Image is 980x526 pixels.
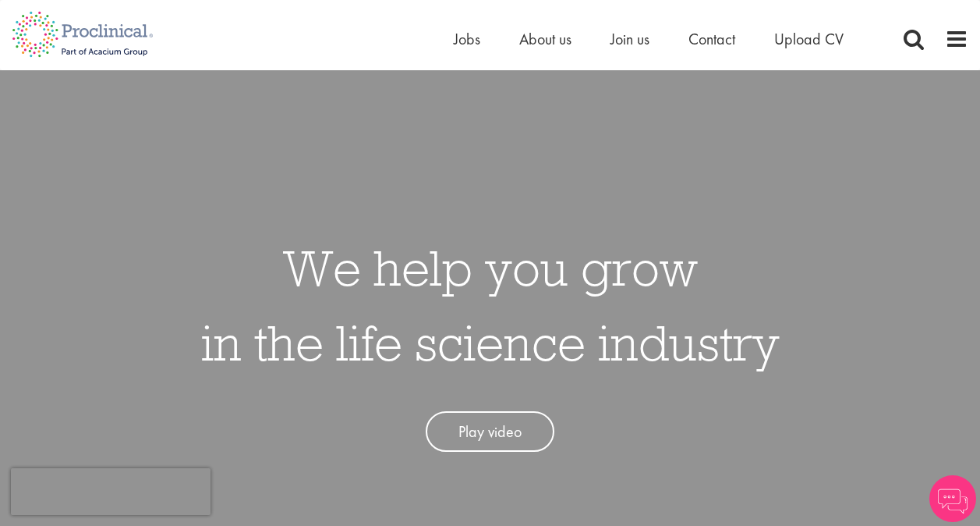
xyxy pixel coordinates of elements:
a: Join us [610,29,649,49]
a: Play video [426,411,554,453]
a: About us [519,29,571,49]
h1: We help you grow in the life science industry [201,230,780,380]
a: Upload CV [774,29,844,49]
a: Jobs [454,29,480,49]
img: Chatbot [929,475,976,522]
a: Contact [688,29,735,49]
